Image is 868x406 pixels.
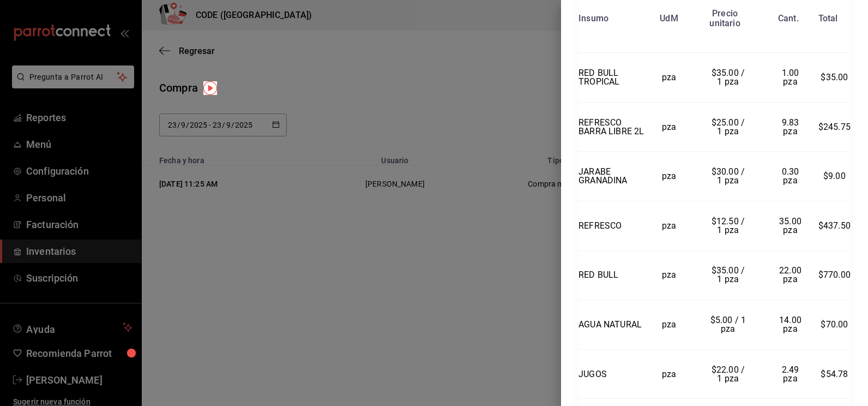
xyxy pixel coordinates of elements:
[779,216,804,235] span: 35.00 pza
[818,220,851,231] span: $437.50
[660,14,678,23] div: UdM
[578,53,644,103] td: RED BULL TROPICAL
[782,68,801,87] span: 1.00 pza
[778,14,799,23] div: Cant.
[818,14,838,23] div: Total
[712,68,748,87] span: $35.00 / 1 pza
[712,117,748,136] span: $25.00 / 1 pza
[644,300,694,350] td: pza
[782,117,801,136] span: 9.83 pza
[779,315,804,334] span: 14.00 pza
[578,201,644,250] td: REFRESCO
[712,365,748,384] span: $22.00 / 1 pza
[578,14,608,23] div: Insumo
[823,171,846,181] span: $9.00
[644,53,694,103] td: pza
[782,166,801,186] span: 0.30 pza
[644,349,694,399] td: pza
[712,265,748,284] span: $35.00 / 1 pza
[644,102,694,152] td: pza
[644,250,694,300] td: pza
[818,270,851,280] span: $770.00
[578,349,644,399] td: JUGOS
[644,201,694,250] td: pza
[709,9,740,28] div: Precio unitario
[821,72,848,82] span: $35.00
[644,152,694,201] td: pza
[821,319,848,330] span: $70.00
[578,300,644,350] td: AGUA NATURAL
[712,166,748,186] span: $30.00 / 1 pza
[818,122,851,132] span: $245.75
[782,365,801,384] span: 2.49 pza
[578,152,644,201] td: JARABE GRANADINA
[712,216,748,235] span: $12.50 / 1 pza
[779,265,804,284] span: 22.00 pza
[578,102,644,152] td: REFRESCO BARRA LIBRE 2L
[710,315,749,334] span: $5.00 / 1 pza
[203,81,217,95] img: Tooltip marker
[578,250,644,300] td: RED BULL
[821,369,848,379] span: $54.78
